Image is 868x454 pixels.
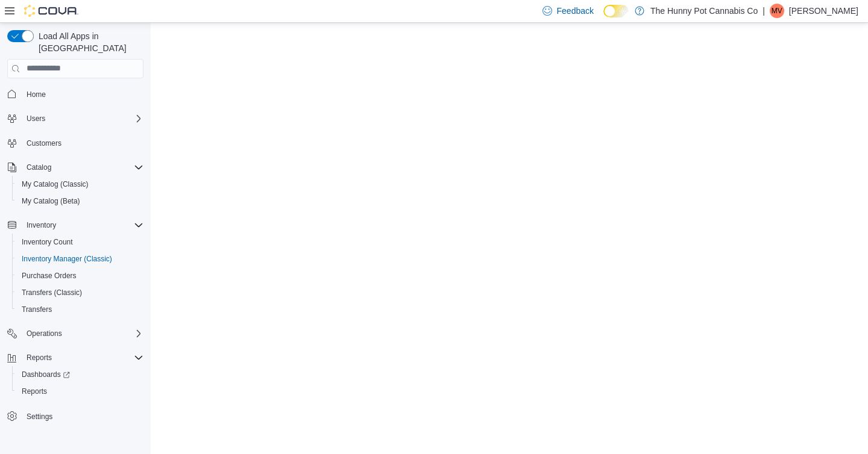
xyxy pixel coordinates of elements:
[17,194,143,208] span: My Catalog (Beta)
[22,326,143,341] span: Operations
[22,409,57,424] a: Settings
[22,87,143,102] span: Home
[17,269,81,283] a: Purchase Orders
[2,86,148,103] button: Home
[12,301,148,318] button: Transfers
[2,159,148,176] button: Catalog
[12,193,148,210] button: My Catalog (Beta)
[22,111,50,126] button: Users
[22,135,143,151] span: Customers
[12,176,148,193] button: My Catalog (Classic)
[17,285,143,300] span: Transfers (Classic)
[34,30,143,54] span: Load All Apps in [GEOGRAPHIC_DATA]
[2,217,148,234] button: Inventory
[22,160,56,175] button: Catalog
[17,177,143,191] span: My Catalog (Classic)
[27,353,52,362] span: Reports
[17,252,143,266] span: Inventory Manager (Classic)
[557,5,594,17] span: Feedback
[22,87,51,102] a: Home
[17,367,75,382] a: Dashboards
[2,325,148,342] button: Operations
[763,4,765,18] p: |
[22,218,61,232] button: Inventory
[17,177,93,191] a: My Catalog (Classic)
[17,269,143,283] span: Purchase Orders
[650,4,758,18] p: The Hunny Pot Cannabis Co
[12,284,148,301] button: Transfers (Classic)
[17,384,143,399] span: Reports
[22,387,47,396] span: Reports
[27,329,62,338] span: Operations
[2,134,148,152] button: Customers
[789,4,858,18] p: [PERSON_NAME]
[27,114,45,123] span: Users
[17,285,87,300] a: Transfers (Classic)
[12,366,148,383] a: Dashboards
[17,302,143,317] span: Transfers
[27,412,52,421] span: Settings
[12,267,148,284] button: Purchase Orders
[22,350,57,365] button: Reports
[770,4,784,18] div: Maly Vang
[27,90,46,99] span: Home
[2,407,148,424] button: Settings
[24,5,78,17] img: Cova
[17,194,85,208] a: My Catalog (Beta)
[22,370,70,379] span: Dashboards
[772,4,782,18] span: MV
[17,367,143,382] span: Dashboards
[22,350,143,365] span: Reports
[27,163,51,172] span: Catalog
[22,196,80,206] span: My Catalog (Beta)
[22,271,77,281] span: Purchase Orders
[22,288,82,297] span: Transfers (Classic)
[603,5,629,17] input: Dark Mode
[2,110,148,127] button: Users
[17,235,143,249] span: Inventory Count
[22,160,143,175] span: Catalog
[22,111,143,126] span: Users
[12,383,148,400] button: Reports
[17,302,57,317] a: Transfers
[22,305,52,314] span: Transfers
[27,220,56,230] span: Inventory
[22,408,143,423] span: Settings
[12,250,148,267] button: Inventory Manager (Classic)
[2,349,148,366] button: Reports
[17,235,78,249] a: Inventory Count
[22,179,89,189] span: My Catalog (Classic)
[22,254,112,264] span: Inventory Manager (Classic)
[22,326,67,341] button: Operations
[22,136,66,151] a: Customers
[12,234,148,250] button: Inventory Count
[27,138,61,148] span: Customers
[17,252,117,266] a: Inventory Manager (Classic)
[17,384,52,399] a: Reports
[22,218,143,232] span: Inventory
[22,237,73,247] span: Inventory Count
